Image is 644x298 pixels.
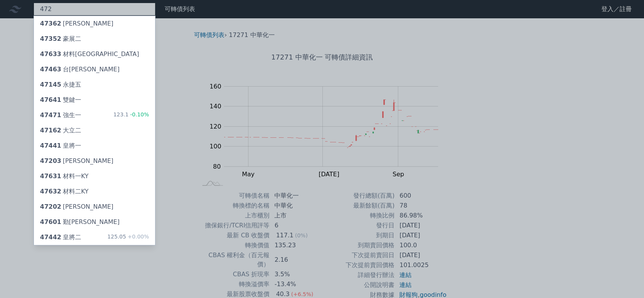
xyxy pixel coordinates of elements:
[34,214,155,230] a: 47601勤[PERSON_NAME]
[40,35,61,42] span: 47352
[107,233,149,242] div: 125.05
[40,111,81,120] div: 強生一
[40,172,61,180] span: 47631
[40,20,61,27] span: 47362
[40,19,114,28] div: [PERSON_NAME]
[40,234,61,241] span: 47442
[40,111,61,119] span: 47471
[40,50,139,59] div: 材料[GEOGRAPHIC_DATA]
[40,66,61,73] span: 47463
[34,123,155,138] a: 47162大立二
[40,65,120,74] div: 台[PERSON_NAME]
[40,156,114,166] div: [PERSON_NAME]
[40,126,81,135] div: 大立二
[40,34,81,43] div: 豪展二
[34,31,155,47] a: 47352豪展二
[606,261,644,298] div: 聊天小工具
[34,92,155,108] a: 47641雙鍵一
[34,16,155,31] a: 47362[PERSON_NAME]
[34,169,155,184] a: 47631材料一KY
[34,138,155,153] a: 47441皇將一
[34,199,155,214] a: 47202[PERSON_NAME]
[34,62,155,77] a: 47463台[PERSON_NAME]
[40,233,81,242] div: 皇將二
[34,77,155,92] a: 47145永捷五
[606,261,644,298] iframe: Chat Widget
[40,187,88,196] div: 材料二KY
[40,172,88,181] div: 材料一KY
[40,142,61,149] span: 47441
[40,127,61,134] span: 47162
[40,188,61,195] span: 47632
[128,111,149,118] span: -0.10%
[40,96,61,103] span: 47641
[113,111,149,120] div: 123.1
[40,81,61,88] span: 47145
[34,153,155,169] a: 47203[PERSON_NAME]
[40,218,61,226] span: 47601
[34,108,155,123] a: 47471強生一 123.1-0.10%
[40,157,61,164] span: 47203
[40,202,114,211] div: [PERSON_NAME]
[40,95,81,105] div: 雙鍵一
[126,234,149,240] span: +0.00%
[40,50,61,58] span: 47633
[40,217,120,227] div: 勤[PERSON_NAME]
[34,47,155,62] a: 47633材料[GEOGRAPHIC_DATA]
[40,203,61,210] span: 47202
[40,141,81,150] div: 皇將一
[34,230,155,245] a: 47442皇將二 125.05+0.00%
[34,184,155,199] a: 47632材料二KY
[40,80,81,89] div: 永捷五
